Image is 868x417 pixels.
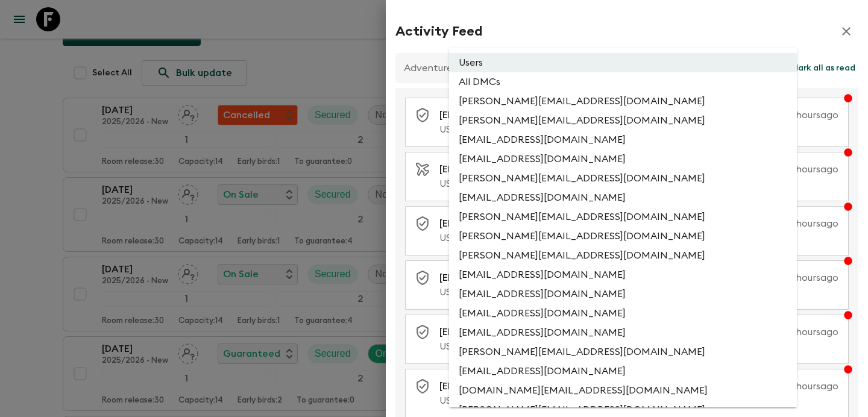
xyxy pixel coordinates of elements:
[449,111,797,130] li: [PERSON_NAME][EMAIL_ADDRESS][DOMAIN_NAME]
[449,284,797,304] li: [EMAIL_ADDRESS][DOMAIN_NAME]
[449,304,797,323] li: [EMAIL_ADDRESS][DOMAIN_NAME]
[449,265,797,284] li: [EMAIL_ADDRESS][DOMAIN_NAME]
[449,246,797,265] li: [PERSON_NAME][EMAIL_ADDRESS][DOMAIN_NAME]
[449,92,797,111] li: [PERSON_NAME][EMAIL_ADDRESS][DOMAIN_NAME]
[449,227,797,246] li: [PERSON_NAME][EMAIL_ADDRESS][DOMAIN_NAME]
[449,149,797,169] li: [EMAIL_ADDRESS][DOMAIN_NAME]
[449,188,797,207] li: [EMAIL_ADDRESS][DOMAIN_NAME]
[449,323,797,342] li: [EMAIL_ADDRESS][DOMAIN_NAME]
[449,362,797,381] li: [EMAIL_ADDRESS][DOMAIN_NAME]
[449,207,797,227] li: [PERSON_NAME][EMAIL_ADDRESS][DOMAIN_NAME]
[449,342,797,362] li: [PERSON_NAME][EMAIL_ADDRESS][DOMAIN_NAME]
[449,53,797,72] li: Users
[449,72,797,92] li: All DMCs
[449,169,797,188] li: [PERSON_NAME][EMAIL_ADDRESS][DOMAIN_NAME]
[449,130,797,149] li: [EMAIL_ADDRESS][DOMAIN_NAME]
[449,381,797,400] li: [DOMAIN_NAME][EMAIL_ADDRESS][DOMAIN_NAME]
